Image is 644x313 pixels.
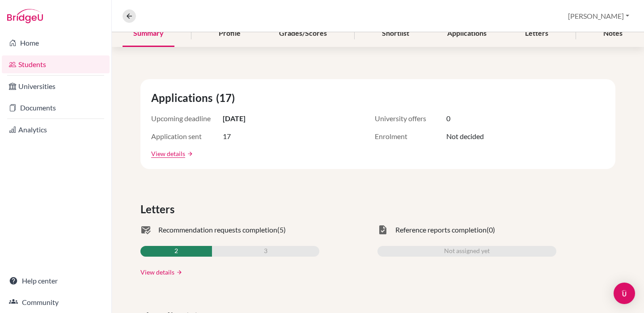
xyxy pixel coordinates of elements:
span: 2 [174,246,178,257]
div: Shortlist [371,21,420,47]
span: 0 [446,113,450,124]
a: View details [140,267,174,277]
span: (5) [277,224,286,235]
span: Recommendation requests completion [158,224,277,235]
span: Upcoming deadline [151,113,223,124]
div: Applications [436,21,497,47]
span: 3 [264,246,267,257]
a: Community [2,293,110,311]
span: Not decided [446,131,484,142]
span: task [377,224,388,235]
span: Applications [151,90,216,106]
a: Analytics [2,121,110,139]
div: Notes [593,21,633,47]
a: Home [2,34,110,52]
span: (17) [216,90,238,106]
div: Grades/Scores [268,21,338,47]
div: Summary [123,21,174,47]
span: University offers [375,113,446,124]
span: [DATE] [223,113,246,124]
a: View details [151,149,185,158]
div: Profile [208,21,251,47]
span: Reference reports completion [395,224,487,235]
span: Not assigned yet [444,246,490,257]
button: [PERSON_NAME] [564,8,633,25]
a: arrow_forward [174,269,182,275]
span: Enrolment [375,131,446,142]
a: Universities [2,77,110,95]
a: Documents [2,99,110,117]
span: 17 [223,131,231,142]
div: Open Intercom Messenger [614,283,635,304]
a: Help center [2,272,110,290]
span: (0) [487,224,495,235]
img: Bridge-U [7,9,43,23]
span: Application sent [151,131,223,142]
span: mark_email_read [140,224,151,235]
a: Students [2,55,110,73]
a: arrow_forward [185,151,193,157]
span: Letters [140,201,178,217]
div: Letters [514,21,559,47]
